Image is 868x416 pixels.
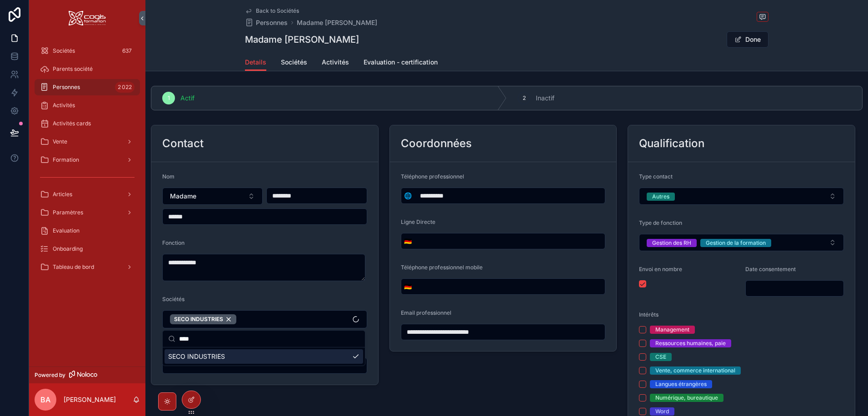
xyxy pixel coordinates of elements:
h2: Contact [162,136,204,151]
span: Articles [53,191,72,198]
span: Personnes [53,84,80,91]
div: Word [655,407,669,416]
span: Paramètres [53,209,83,216]
a: Evaluation [35,223,140,239]
a: Tableau de bord [35,259,140,275]
a: Vente [35,134,140,150]
span: Parents société [53,65,93,73]
img: App logo [69,11,106,25]
span: Activités [53,102,75,109]
span: Tableau de bord [53,263,94,271]
div: 2 022 [115,82,135,93]
a: Personnes [245,18,288,27]
div: Gestion de la formation [706,239,766,247]
span: Type contact [639,173,673,180]
span: Date consentement [745,266,796,272]
button: Unselect AUTRES [647,192,675,201]
a: Activités [322,54,349,72]
div: Langues étrangères [655,380,707,388]
button: Select Button [639,234,844,251]
a: Powered by [29,366,145,383]
a: Madame [PERSON_NAME] [297,18,377,27]
a: Details [245,54,266,71]
a: Back to Sociétés [245,7,299,15]
button: Select Button [162,188,263,205]
div: Vente, commerce international [655,366,735,375]
div: Suggestions [163,347,365,366]
span: 🌐 [404,191,412,200]
span: Ligne Directe [401,218,435,225]
a: Parents société [35,61,140,77]
div: Gestion des RH [652,239,691,247]
div: scrollable content [29,36,145,287]
div: Management [655,326,689,334]
span: Personnes [256,18,288,27]
span: 2 [523,94,526,102]
span: Evaluation [53,227,80,234]
a: Activités cards [35,115,140,132]
div: 637 [120,45,135,56]
span: Intérêts [639,311,658,318]
button: Done [727,31,768,48]
h1: Madame [PERSON_NAME] [245,33,359,46]
span: Activités [322,58,349,67]
span: Sociétés [281,58,307,67]
button: Select Button [401,278,414,295]
span: Téléphone professionnel [401,173,464,180]
a: Activités [35,97,140,114]
span: Sociétés [53,47,75,54]
span: Type de fonction [639,219,682,226]
button: Select Button [401,188,414,204]
h2: Coordonnées [401,136,472,151]
span: SECO INDUSTRIES [168,352,225,361]
span: 🇩🇪 [404,282,412,291]
div: CSE [655,353,666,361]
span: Onboarding [53,245,83,253]
span: Nom [162,173,175,180]
div: Numérique, bureautique [655,394,718,402]
span: Actif [180,94,195,103]
span: Activités cards [53,120,91,127]
span: Sociétés [162,296,185,302]
span: Email professionnel [401,309,451,316]
button: Unselect 675 [170,314,236,324]
p: [PERSON_NAME] [64,395,116,404]
span: Details [245,58,266,67]
button: Select Button [639,188,844,205]
a: Personnes2 022 [35,79,140,95]
span: BA [40,394,50,405]
span: SECO INDUSTRIES [174,316,223,323]
a: Sociétés637 [35,43,140,59]
span: 1 [168,94,170,102]
button: Select Button [401,233,414,249]
a: Formation [35,152,140,168]
h2: Qualification [639,136,704,151]
span: Fonction [162,239,185,246]
span: Evaluation - certification [364,58,438,67]
span: Inactif [536,94,554,103]
a: Onboarding [35,241,140,257]
a: Sociétés [281,54,307,72]
span: Powered by [35,371,65,379]
button: Select Button [162,310,367,328]
div: Autres [652,193,669,201]
span: Vente [53,138,67,145]
span: Formation [53,156,79,163]
span: Téléphone professionnel mobile [401,264,483,271]
a: Articles [35,186,140,203]
a: Paramètres [35,204,140,221]
span: Madame [170,192,196,201]
span: 🇩🇪 [404,237,412,246]
a: Evaluation - certification [364,54,438,72]
span: Envoi en nombre [639,266,682,272]
div: Ressources humaines, paie [655,339,726,347]
span: Back to Sociétés [256,7,299,15]
button: Unselect GESTION_DES_RH [647,238,697,247]
button: Unselect GESTION_DE_LA_FORMATION [700,238,771,247]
